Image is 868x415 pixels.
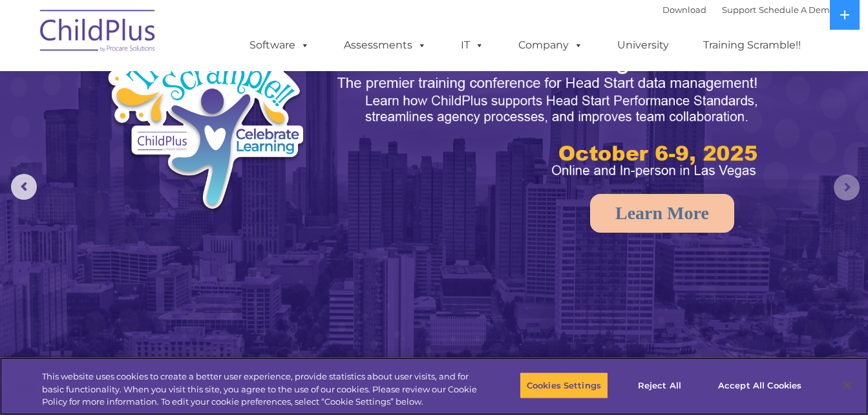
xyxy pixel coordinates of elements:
button: Close [833,371,862,399]
span: Last name [180,85,219,95]
button: Accept All Cookies [711,372,809,399]
span: Phone number [180,138,235,148]
img: ChildPlus by Procare Solutions [34,1,163,65]
a: Schedule A Demo [759,5,835,15]
font: | [662,5,835,15]
a: Support [722,5,756,15]
a: Learn More [590,194,734,233]
button: Reject All [619,372,700,399]
a: Software [237,32,323,58]
a: IT [448,32,497,58]
button: Cookies Settings [520,372,608,399]
a: Download [662,5,706,15]
a: Assessments [331,32,439,58]
a: University [604,32,682,58]
a: Training Scramble!! [690,32,814,58]
div: This website uses cookies to create a better user experience, provide statistics about user visit... [42,370,478,409]
a: Company [505,32,596,58]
